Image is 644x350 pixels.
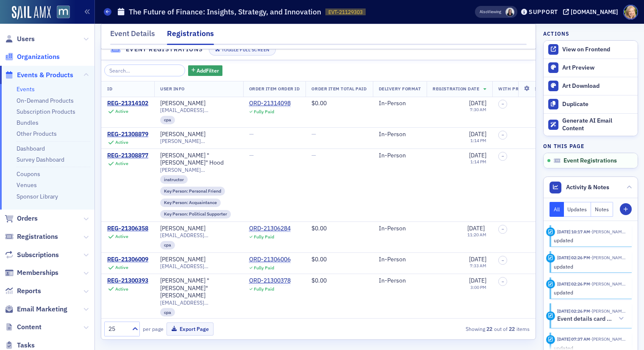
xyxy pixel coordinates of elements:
a: [PERSON_NAME] [160,131,205,138]
span: $0.00 [311,255,327,263]
div: Key Person: Personal Friend [160,187,225,195]
span: [PERSON_NAME][EMAIL_ADDRESS][PERSON_NAME][DOMAIN_NAME] [160,138,237,144]
div: updated [554,236,626,244]
div: Key Person: Acquaintance [160,199,221,207]
a: [PERSON_NAME] [160,100,205,107]
span: Registrations [17,232,58,241]
a: REG-21300393 [107,277,148,285]
div: Active [115,234,128,239]
a: Art Preview [544,59,638,77]
span: Activity & Notes [566,183,609,192]
span: Sarah Knight [590,308,626,314]
button: [DOMAIN_NAME] [563,9,621,15]
div: Active [115,161,128,166]
img: SailAMX [57,6,70,19]
div: 25 [108,325,127,333]
span: [DATE] [469,130,486,138]
span: Event Registrations [563,157,617,165]
div: Active [115,109,128,114]
button: Updates [564,202,591,217]
div: In-Person [379,131,421,138]
button: AddFilter [188,65,223,76]
a: Coupons [17,170,40,178]
span: [EMAIL_ADDRESS][DOMAIN_NAME] [160,300,237,306]
div: Update [546,335,555,344]
div: Update [546,280,555,288]
a: Reports [5,286,41,296]
button: Notes [591,202,613,217]
div: ORD-21306006 [249,256,291,263]
h4: Event Registrations [126,45,203,54]
div: In-Person [379,256,421,263]
span: Tasks [17,341,35,350]
span: Profile [623,5,638,20]
span: Registration Date [433,86,479,92]
span: – [502,132,504,137]
div: Fully Paid [254,109,274,115]
time: 1:14 PM [470,159,486,165]
a: On-Demand Products [17,97,74,104]
span: Viewing [480,9,501,15]
a: Sponsor Library [17,193,58,200]
div: Event Details [110,28,155,44]
div: updated [554,288,626,296]
div: [DOMAIN_NAME] [571,8,618,16]
div: In-Person [379,152,421,160]
span: EVT-21129303 [328,8,363,16]
a: [PERSON_NAME] "[PERSON_NAME]" Hood [160,152,237,167]
a: Tasks [5,341,35,350]
a: REG-21306358 [107,225,148,232]
a: Dashboard [17,145,45,152]
time: 3:00 PM [470,284,486,290]
time: 7:30 AM [470,106,486,112]
span: — [311,151,316,159]
a: Events [17,85,35,93]
a: Content [5,322,42,332]
div: In-Person [379,277,421,285]
div: Generate AI Email Content [562,117,633,132]
h4: Actions [543,30,569,37]
time: 1:14 PM [470,137,486,143]
a: REG-21308877 [107,152,148,160]
time: 11:20 AM [467,232,486,238]
time: 9/17/2025 02:26 PM [557,255,590,260]
div: [PERSON_NAME] [160,256,205,263]
button: All [550,202,564,217]
span: [DATE] [469,277,486,284]
a: [PERSON_NAME] [160,225,205,232]
a: REG-21314102 [107,100,148,107]
time: 9/19/2025 10:17 AM [557,229,590,235]
a: View Homepage [51,6,70,20]
a: Subscriptions [5,250,59,260]
h5: Event details card updated [557,315,613,323]
span: [EMAIL_ADDRESS][DOMAIN_NAME] [160,263,237,269]
a: Venues [17,181,37,189]
span: $0.00 [311,277,327,284]
div: Also [480,9,488,14]
a: Orders [5,214,38,223]
button: Generate AI Email Content [544,113,638,136]
span: [DATE] [469,255,486,263]
a: Art Download [544,77,638,95]
span: Natalie Antonakas [590,336,626,342]
span: Sarah Knight [590,281,626,287]
div: cpa [160,116,175,124]
a: Registrations [5,232,58,241]
span: – [502,258,504,263]
div: Active [115,140,128,145]
a: Events & Products [5,70,73,80]
div: instructor [160,175,188,184]
div: ORD-21314098 [249,100,291,107]
span: Organizations [17,52,60,62]
div: Duplicate [562,101,633,108]
a: Survey Dashboard [17,156,64,163]
div: Fully Paid [254,234,274,240]
div: Key Person: Political Supporter [160,210,231,218]
input: Search… [104,64,185,76]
